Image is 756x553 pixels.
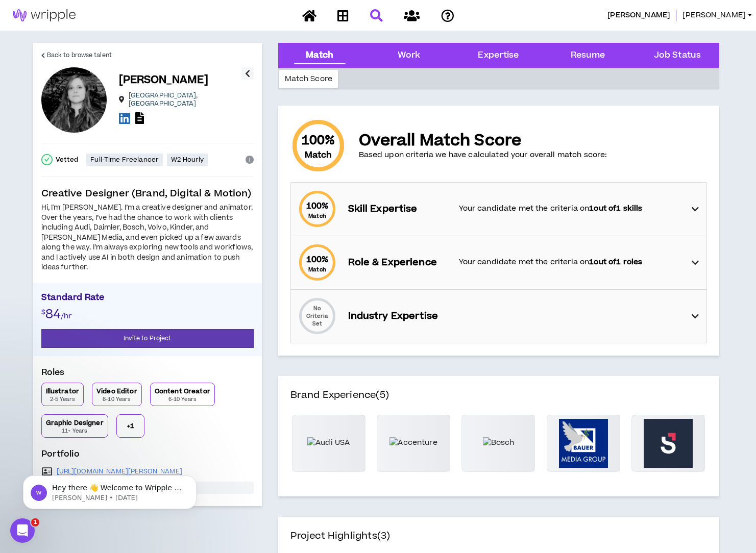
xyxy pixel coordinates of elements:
[589,203,642,214] strong: 1 out of 1 skills
[306,49,333,62] div: Match
[302,133,335,149] span: 100 %
[305,149,332,161] small: Match
[127,422,134,430] p: + 1
[459,257,682,268] p: Your candidate met the criteria on
[291,290,706,343] div: No Criteria SetIndustry Expertise
[389,437,437,448] img: Accenture
[41,308,45,317] span: $
[41,448,254,464] p: Portfolio
[483,437,515,448] img: Bosch
[41,203,254,273] div: Hi, I'm [PERSON_NAME]. I’m a creative designer and animator. Over the years, I’ve had the chance ...
[291,183,706,236] div: 100%MatchSkill ExpertiseYour candidate met the criteria on1out of1 skills
[607,10,670,21] span: Henry Schein
[62,427,87,435] p: 11+ Years
[61,311,71,321] span: /hr
[41,291,254,307] p: Standard Rate
[398,49,421,62] div: Work
[559,419,608,468] img: Bauer Media
[171,156,204,164] p: W2 Hourly
[279,70,338,88] div: Match Score
[45,306,61,323] span: 84
[90,156,159,164] p: Full-Time Freelancer
[50,395,75,404] p: 2-5 Years
[155,387,210,395] p: Content Creator
[46,419,104,427] p: Graphic Designer
[589,257,642,267] strong: 1 out of 1 roles
[8,454,212,525] iframe: Intercom notifications message
[96,387,137,395] p: Video Editor
[478,49,519,62] div: Expertise
[31,518,39,526] span: 1
[119,73,209,87] p: [PERSON_NAME]
[306,200,329,212] span: 100 %
[682,10,746,21] span: [PERSON_NAME]
[571,49,605,62] div: Resume
[359,150,607,160] p: Based upon criteria we have calculated your overall match score:
[129,91,241,108] p: [GEOGRAPHIC_DATA] , [GEOGRAPHIC_DATA]
[290,388,707,415] h4: Brand Experience (5)
[291,236,706,289] div: 100%MatchRole & ExperienceYour candidate met the criteria on1out of1 roles
[359,132,607,150] p: Overall Match Score
[41,67,107,133] div: Ada N.
[41,187,254,201] p: Creative Designer (Brand, Digital & Motion)
[654,49,701,62] div: Job Status
[348,202,449,216] p: Skill Expertise
[246,156,254,164] span: info-circle
[41,43,112,67] a: Back to browse talent
[308,266,326,273] small: Match
[306,254,329,266] span: 100 %
[47,51,112,60] span: Back to browse talent
[307,437,350,448] img: Audi USA
[46,387,80,395] p: Illustrator
[308,212,326,220] small: Match
[41,366,254,383] p: Roles
[116,414,144,438] button: +1
[644,419,693,468] img: Scoro
[103,395,131,404] p: 6-10 Years
[459,203,682,214] p: Your candidate met the criteria on
[56,156,79,164] p: Vetted
[10,518,35,543] iframe: Intercom live chat
[41,329,254,348] button: Invite to Project
[168,395,197,404] p: 6-10 Years
[348,256,449,270] p: Role & Experience
[297,305,338,328] p: No Criteria Set
[41,154,53,165] span: check-circle
[348,309,449,323] p: Industry Expertise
